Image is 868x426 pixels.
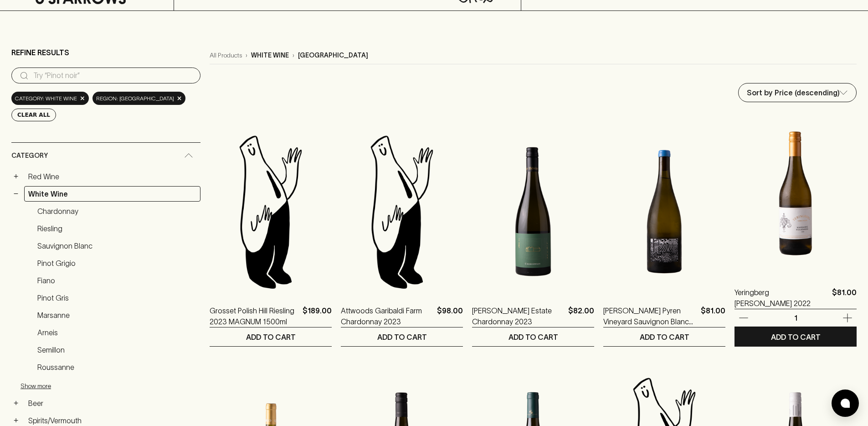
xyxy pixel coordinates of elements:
button: ADD TO CART [472,327,594,346]
a: All Products [210,51,242,60]
img: Joshua Cooper Pyren Vineyard Sauvignon Blanc 2023 [603,132,725,291]
button: Clear All [11,109,56,121]
a: Semillon [33,342,200,358]
div: Sort by Price (descending) [739,83,856,102]
a: Marsanne [33,307,200,323]
img: Blackhearts & Sparrows Man [210,132,332,291]
p: ADD TO CART [508,332,558,343]
span: × [80,94,85,103]
a: Chardonnay [33,203,200,219]
p: 1 [785,313,806,323]
button: + [11,416,21,425]
p: ADD TO CART [640,332,689,343]
img: bubble-icon [841,399,850,408]
img: Blackhearts & Sparrows Man [341,132,463,291]
a: Sauvignon Blanc [33,238,200,254]
a: [PERSON_NAME] Pyren Vineyard Sauvignon Blanc 2023 [603,305,697,327]
p: $81.00 [832,287,857,309]
p: › [293,51,294,60]
p: › [246,51,247,60]
button: ADD TO CART [210,327,332,346]
a: White Wine [24,186,200,202]
a: [PERSON_NAME] Estate Chardonnay 2023 [472,305,565,327]
p: $189.00 [303,305,332,327]
div: Category [11,143,200,169]
a: Red Wine [24,169,200,184]
button: ADD TO CART [603,327,725,346]
button: ADD TO CART [734,327,857,346]
button: + [11,399,21,408]
a: Arneis [33,325,200,340]
p: $82.00 [568,305,594,327]
p: $81.00 [701,305,725,327]
a: Riesling [33,221,200,236]
a: Pinot Grigio [33,255,200,271]
a: Roussanne [33,359,200,375]
span: region: [GEOGRAPHIC_DATA] [96,94,174,103]
a: Beer [24,395,200,411]
span: Category: white wine [15,94,77,103]
a: Pinot Gris [33,290,200,306]
span: Category [11,150,48,161]
p: $98.00 [437,305,463,327]
p: Refine Results [11,47,69,58]
p: ADD TO CART [377,332,427,343]
button: ADD TO CART [341,327,463,346]
img: Yeringberg Marsanne Roussanne 2022 [734,114,857,273]
a: Attwoods Garibaldi Farm Chardonnay 2023 [341,305,433,327]
p: white wine [251,51,289,60]
a: Grosset Polish Hill Riesling 2023 MAGNUM 1500ml [210,305,299,327]
p: ADD TO CART [246,332,296,343]
a: Yeringberg [PERSON_NAME] 2022 [734,287,828,309]
p: ADD TO CART [771,332,821,343]
p: Sort by Price (descending) [747,87,840,98]
img: Eldridge Estate Chardonnay 2023 [472,132,594,291]
p: [GEOGRAPHIC_DATA] [298,51,368,60]
button: + [11,172,21,181]
a: Fiano [33,273,200,288]
button: Show more [21,377,140,395]
button: − [11,189,21,198]
span: × [177,94,182,103]
input: Try “Pinot noir” [33,68,193,83]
